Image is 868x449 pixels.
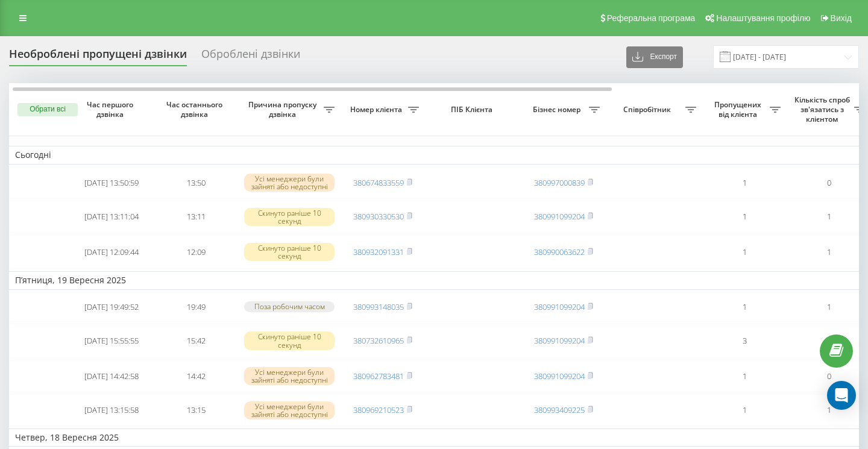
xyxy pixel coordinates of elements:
a: 380990063622 [534,246,585,257]
a: 380932091331 [353,246,404,257]
td: 3 [702,324,787,357]
td: 12:09 [154,235,238,269]
a: 380991099204 [534,301,585,312]
span: Кількість спроб зв'язатись з клієнтом [793,95,854,124]
td: 1 [702,201,787,233]
a: 380991099204 [534,371,585,381]
div: Оброблені дзвінки [201,48,300,66]
span: Номер клієнта [347,105,408,115]
td: 13:15 [154,394,238,426]
td: [DATE] 13:15:58 [69,394,154,426]
td: 1 [702,235,787,269]
td: 1 [702,394,787,426]
span: Час останнього дзвінка [163,100,228,119]
button: Експорт [626,46,683,68]
td: 1 [702,360,787,392]
span: Налаштування профілю [716,13,810,23]
td: [DATE] 15:55:55 [69,324,154,357]
span: Пропущених від клієнта [708,100,770,119]
span: Час першого дзвінка [79,100,144,119]
td: 1 [702,292,787,322]
td: [DATE] 13:11:04 [69,201,154,233]
td: [DATE] 12:09:44 [69,235,154,269]
div: Усі менеджери були зайняті або недоступні [244,174,335,192]
div: Усі менеджери були зайняті або недоступні [244,401,335,419]
a: 380930330530 [353,211,404,222]
a: 380732610965 [353,335,404,346]
span: Причина пропуску дзвінка [244,100,324,119]
td: 15:42 [154,324,238,357]
a: 380969210523 [353,404,404,415]
div: Усі менеджери були зайняті або недоступні [244,367,335,385]
div: Скинуто раніше 10 секунд [244,208,335,226]
button: Обрати всі [17,103,78,116]
td: 14:42 [154,360,238,392]
a: 380993409225 [534,404,585,415]
td: [DATE] 14:42:58 [69,360,154,392]
a: 380962783481 [353,371,404,381]
span: ПІБ Клієнта [435,105,511,115]
span: Вихід [831,13,852,23]
td: [DATE] 19:49:52 [69,292,154,322]
span: Співробітник [612,105,685,115]
div: Open Intercom Messenger [827,381,856,410]
a: 380674833559 [353,177,404,188]
td: 19:49 [154,292,238,322]
td: 1 [702,167,787,199]
div: Необроблені пропущені дзвінки [9,48,187,66]
span: Бізнес номер [527,105,589,115]
a: 380991099204 [534,211,585,222]
div: Скинуто раніше 10 секунд [244,331,335,350]
a: 380997000839 [534,177,585,188]
td: 13:50 [154,167,238,199]
div: Скинуто раніше 10 секунд [244,243,335,261]
a: 380991099204 [534,335,585,346]
a: 380993148035 [353,301,404,312]
td: 13:11 [154,201,238,233]
span: Реферальна програма [607,13,696,23]
div: Поза робочим часом [244,301,335,312]
td: [DATE] 13:50:59 [69,167,154,199]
